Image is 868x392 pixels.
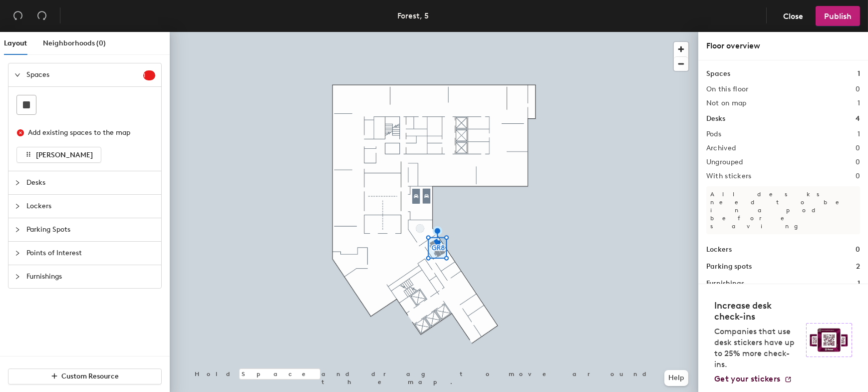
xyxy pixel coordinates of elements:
[706,130,721,138] h2: Pods
[36,151,93,159] span: [PERSON_NAME]
[706,186,860,234] p: All desks need to be in a pod before saving
[14,274,20,280] span: collapsed
[14,203,20,209] span: collapsed
[706,113,725,124] h1: Desks
[706,158,743,166] h2: Ungrouped
[706,40,860,52] div: Floor overview
[714,300,800,322] h4: Increase desk check-ins
[398,9,429,22] div: Forest, 5
[856,85,860,93] h2: 0
[26,195,155,218] span: Lockers
[714,374,792,384] a: Get your stickers
[856,113,860,124] h1: 4
[858,68,860,79] h1: 1
[706,172,752,180] h2: With stickers
[8,369,162,385] button: Custom Resource
[26,63,143,86] span: Spaces
[28,127,147,138] div: Add existing spaces to the map
[816,6,860,26] button: Publish
[14,72,20,78] span: expanded
[32,6,52,26] button: Redo (⌘ + ⇧ + Z)
[26,265,155,288] span: Furnishings
[706,261,752,272] h1: Parking spots
[706,244,732,255] h1: Lockers
[14,250,20,256] span: collapsed
[858,99,860,107] h2: 1
[143,72,155,79] span: 1
[775,6,812,26] button: Close
[14,180,20,186] span: collapsed
[858,130,860,138] h2: 1
[4,39,27,47] span: Layout
[856,158,860,166] h2: 0
[13,10,23,20] span: undo
[714,326,800,370] p: Companies that use desk stickers have up to 25% more check-ins.
[26,218,155,241] span: Parking Spots
[16,147,101,163] button: [PERSON_NAME]
[856,144,860,152] h2: 0
[706,278,744,289] h1: Furnishings
[143,70,155,80] sup: 1
[26,171,155,194] span: Desks
[714,374,780,384] span: Get your stickers
[17,129,24,136] span: close-circle
[856,261,860,272] h1: 2
[824,11,852,21] span: Publish
[43,39,106,47] span: Neighborhoods (0)
[706,99,747,107] h2: Not on map
[856,244,860,255] h1: 0
[856,172,860,180] h2: 0
[26,242,155,265] span: Points of Interest
[14,227,20,233] span: collapsed
[664,370,688,386] button: Help
[858,278,860,289] h1: 1
[783,11,803,21] span: Close
[62,372,119,381] span: Custom Resource
[8,6,28,26] button: Undo (⌘ + Z)
[706,85,749,93] h2: On this floor
[706,144,736,152] h2: Archived
[806,323,852,357] img: Sticker logo
[706,68,730,79] h1: Spaces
